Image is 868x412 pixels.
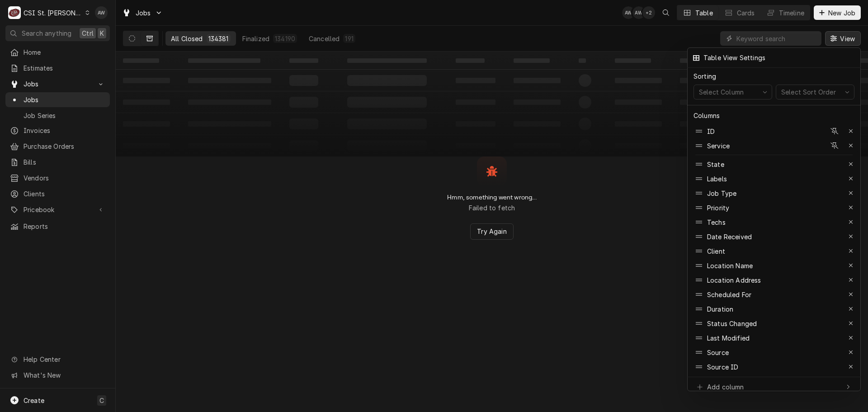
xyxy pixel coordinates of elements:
[707,203,729,213] div: Priority
[690,124,858,138] div: ID
[690,273,858,287] div: Location Address
[690,287,858,302] div: Scheduled For
[690,244,858,258] div: Client
[690,186,858,200] div: Job Type
[707,275,761,285] div: Location Address
[707,304,733,314] div: Duration
[692,379,856,394] button: Add column
[707,218,726,227] div: Techs
[707,232,752,242] div: Date Received
[690,157,858,171] div: State
[697,87,745,97] div: Select Column
[693,71,716,81] div: Sorting
[707,189,736,198] div: Job Type
[776,85,854,99] button: Select Sort Order
[690,258,858,273] div: Location Name
[693,85,772,99] button: Select Column
[690,229,858,244] div: Date Received
[693,111,720,120] div: Columns
[690,302,858,316] div: Duration
[690,360,858,374] div: Source ID
[707,290,751,299] div: Scheduled For
[707,127,715,136] div: ID
[690,200,858,215] div: Priority
[707,362,738,372] div: Source ID
[703,53,765,62] div: Table View Settings
[690,215,858,229] div: Techs
[779,87,838,97] div: Select Sort Order
[690,138,858,153] div: Service
[690,331,858,345] div: Last Modified
[707,160,724,169] div: State
[707,319,757,328] div: Status Changed
[690,316,858,331] div: Status Changed
[707,174,727,184] div: Labels
[707,382,744,392] div: Add column
[707,333,750,343] div: Last Modified
[707,246,725,256] div: Client
[707,348,729,357] div: Source
[707,261,753,270] div: Location Name
[690,171,858,186] div: Labels
[707,141,730,151] div: Service
[690,345,858,360] div: Source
